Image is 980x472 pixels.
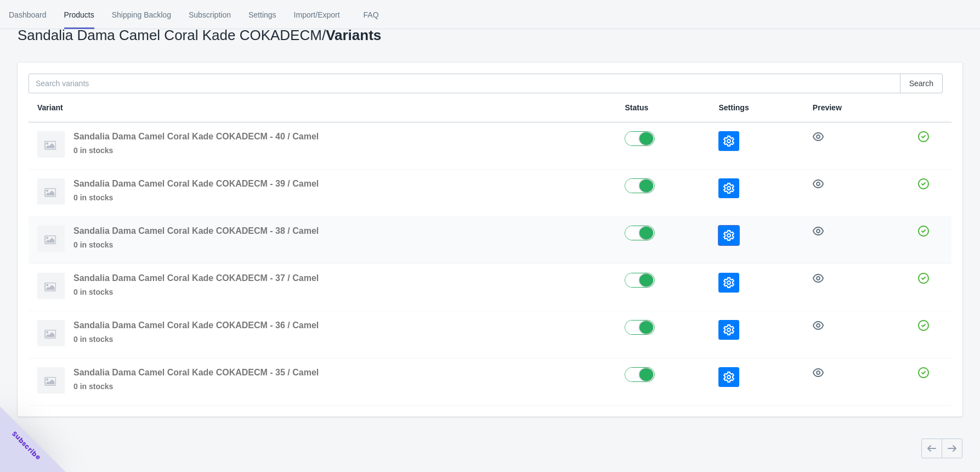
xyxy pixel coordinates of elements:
span: Sandalia Dama Camel Coral Kade COKADECM - 35 / Camel [73,368,319,377]
span: 0 in stocks [73,286,319,297]
span: 0 in stocks [73,239,319,250]
span: Search [909,79,933,88]
span: FAQ [358,1,385,29]
img: imgnotfound.png [37,273,65,299]
span: Sandalia Dama Camel Coral Kade COKADECM - 38 / Camel [73,226,319,235]
span: Sandalia Dama Camel Coral Kade COKADECM - 39 / Camel [73,179,319,188]
span: Variant [37,103,63,112]
span: Subscribe [10,429,43,462]
img: imgnotfound.png [37,367,65,394]
span: Settings [718,103,749,112]
span: 0 in stocks [73,381,319,392]
button: Previous [921,439,942,458]
span: Dashboard [9,1,47,29]
p: Sandalia Dama Camel Coral Kade COKADECM / [18,30,381,41]
input: Search variants [29,74,900,93]
img: imgnotfound.png [37,320,65,346]
span: Sandalia Dama Camel Coral Kade COKADECM - 40 / Camel [73,132,319,141]
span: Products [64,1,94,29]
span: Sandalia Dama Camel Coral Kade COKADECM - 36 / Camel [73,321,319,330]
span: 0 in stocks [73,192,319,203]
span: Preview [813,103,842,112]
span: Status [625,103,648,112]
span: Variants [326,27,381,43]
span: Import/Export [294,1,340,29]
span: Settings [248,1,276,29]
button: Search [900,74,943,93]
span: Subscription [189,1,231,29]
span: 0 in stocks [73,145,319,156]
nav: Pagination [921,439,962,458]
button: Next [942,439,962,458]
img: imgnotfound.png [37,178,65,205]
img: imgnotfound.png [37,131,65,158]
img: imgnotfound.png [37,226,65,252]
span: Sandalia Dama Camel Coral Kade COKADECM - 37 / Camel [73,273,319,283]
span: 0 in stocks [73,334,319,345]
span: Shipping Backlog [112,1,171,29]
